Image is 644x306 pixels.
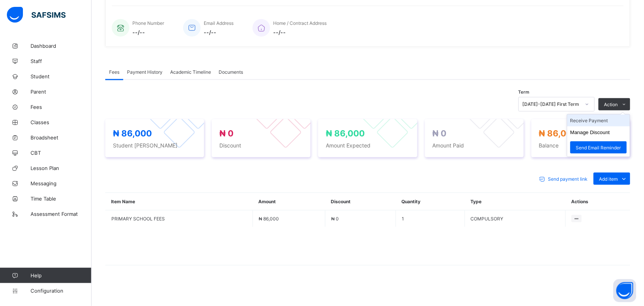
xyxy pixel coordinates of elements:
[326,142,409,149] span: Amount Expected
[325,193,396,210] th: Discount
[106,193,253,210] th: Item Name
[599,176,618,182] span: Add item
[204,29,233,36] span: --/--
[433,128,447,138] span: ₦ 0
[396,210,465,227] td: 1
[273,20,327,26] span: Home / Contract Address
[273,29,327,36] span: --/--
[170,69,211,75] span: Academic Timeline
[31,58,92,64] span: Staff
[204,20,233,26] span: Email Address
[219,69,243,75] span: Documents
[111,216,247,222] span: PRIMARY SCHOOL FEES
[219,128,233,138] span: ₦ 0
[523,102,581,107] div: [DATE]-[DATE] First Term
[613,279,636,302] button: Open asap
[127,69,163,75] span: Payment History
[31,211,92,217] span: Assessment Format
[465,210,565,227] td: COMPULSORY
[31,150,92,156] span: CBT
[604,102,618,107] span: Action
[113,142,196,149] span: Student [PERSON_NAME]
[109,69,119,75] span: Fees
[113,128,152,138] span: ₦ 86,000
[567,115,630,126] li: dropdown-list-item-text-0
[132,20,164,26] span: Phone Number
[31,165,92,171] span: Lesson Plan
[539,142,623,149] span: Balance
[31,89,92,95] span: Parent
[331,216,339,222] span: ₦ 0
[31,288,91,294] span: Configuration
[539,128,578,138] span: ₦ 86,000
[31,272,91,278] span: Help
[132,29,164,36] span: --/--
[31,104,92,110] span: Fees
[396,193,465,210] th: Quantity
[259,216,279,222] span: ₦ 86,000
[576,145,621,151] span: Send Email Reminder
[31,73,92,79] span: Student
[567,126,630,138] li: dropdown-list-item-text-1
[566,193,630,210] th: Actions
[31,180,92,186] span: Messaging
[326,128,365,138] span: ₦ 86,000
[31,196,92,202] span: Time Table
[548,176,588,182] span: Send payment link
[219,142,303,149] span: Discount
[570,130,610,135] button: Manage Discount
[31,134,92,141] span: Broadsheet
[7,7,66,23] img: safsims
[253,193,325,210] th: Amount
[31,119,92,125] span: Classes
[567,138,630,157] li: dropdown-list-item-text-2
[31,43,92,49] span: Dashboard
[465,193,565,210] th: Type
[518,89,530,95] span: Term
[433,142,516,149] span: Amount Paid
